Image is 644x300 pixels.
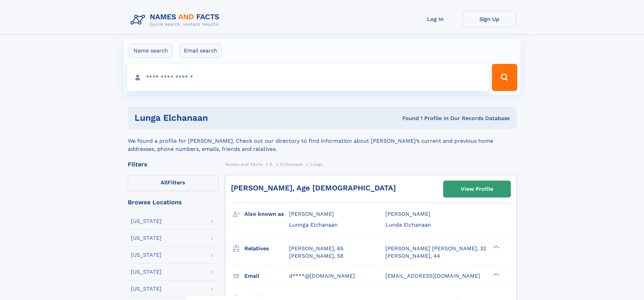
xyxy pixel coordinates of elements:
[128,11,225,29] img: Logo Names and Facts
[289,252,343,260] a: [PERSON_NAME], 58
[180,44,222,58] label: Email search
[244,208,289,220] h3: Also known as
[128,129,517,153] div: We found a profile for [PERSON_NAME]. Check out our directory to find information about [PERSON_N...
[462,11,517,27] a: Sign Up
[244,270,289,282] h3: Email
[492,245,500,249] div: ❯
[131,235,162,241] div: [US_STATE]
[385,222,431,228] span: Lunda Elchanaan
[131,269,162,275] div: [US_STATE]
[408,11,462,27] a: Log In
[270,160,273,168] a: E
[131,286,162,292] div: [US_STATE]
[385,211,430,217] span: [PERSON_NAME]
[461,181,493,197] div: View Profile
[385,273,480,279] span: [EMAIL_ADDRESS][DOMAIN_NAME]
[280,162,303,167] span: Elchanaan
[231,184,396,192] a: [PERSON_NAME], Age [DEMOGRAPHIC_DATA]
[289,245,343,252] a: [PERSON_NAME], 65
[225,160,262,168] a: Names and Facts
[128,175,218,191] label: Filters
[305,115,510,122] div: Found 1 Profile In Our Records Database
[492,64,517,91] button: Search Button
[129,44,172,58] label: Name search
[444,181,510,197] a: View Profile
[135,114,305,122] h1: Lunga Elchanaan
[161,179,168,186] span: All
[280,160,303,168] a: Elchanaan
[385,252,440,260] a: [PERSON_NAME], 44
[492,272,500,276] div: ❯
[289,222,338,228] span: Lunnga Elchanaan
[385,245,486,252] a: [PERSON_NAME] [PERSON_NAME], 32
[244,243,289,254] h3: Relatives
[128,199,218,205] div: Browse Locations
[310,162,323,167] span: Lunga
[127,64,489,91] input: search input
[131,252,162,258] div: [US_STATE]
[289,211,334,217] span: [PERSON_NAME]
[128,161,218,167] div: Filters
[131,218,162,224] div: [US_STATE]
[270,162,273,167] span: E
